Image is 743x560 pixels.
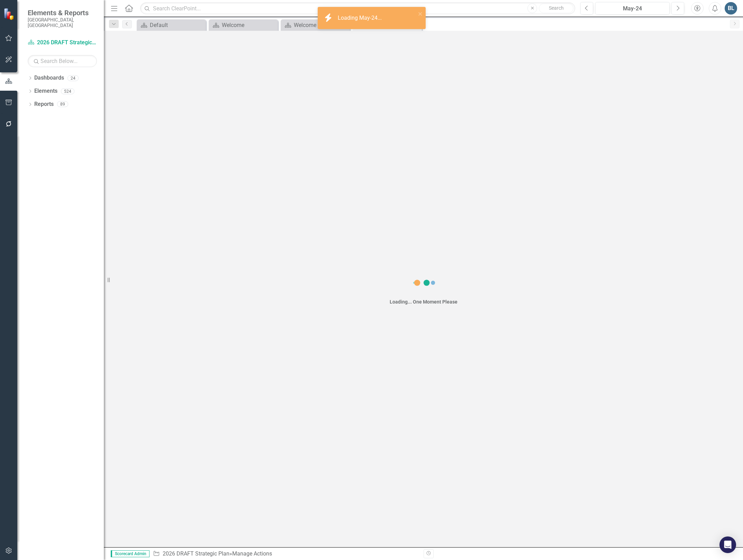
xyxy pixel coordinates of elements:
[719,536,736,553] div: Open Intercom Messenger
[57,101,68,107] div: 89
[418,10,423,18] button: close
[140,2,575,15] input: Search ClearPoint...
[28,17,97,28] small: [GEOGRAPHIC_DATA], [GEOGRAPHIC_DATA]
[210,21,276,29] a: Welcome
[28,55,97,67] input: Search Below...
[598,4,667,13] div: May-24
[725,2,737,15] button: BL
[549,5,564,11] span: Search
[163,550,229,557] a: 2026 DRAFT Strategic Plan
[390,298,457,305] div: Loading... One Moment Please
[539,3,573,13] button: Search
[34,100,54,108] a: Reports
[111,550,149,557] span: Scorecard Admin
[282,21,348,29] a: Welcome
[222,21,276,29] div: Welcome
[150,21,204,29] div: Default
[34,74,64,82] a: Dashboards
[294,21,348,29] div: Welcome
[595,2,670,15] button: May-24
[61,88,74,94] div: 524
[3,8,16,20] img: ClearPoint Strategy
[338,14,383,22] div: Loading May-24...
[34,87,57,95] a: Elements
[28,39,97,47] a: 2026 DRAFT Strategic Plan
[153,550,418,558] div: » Manage Actions
[28,9,97,17] span: Elements & Reports
[138,21,204,29] a: Default
[67,75,79,81] div: 24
